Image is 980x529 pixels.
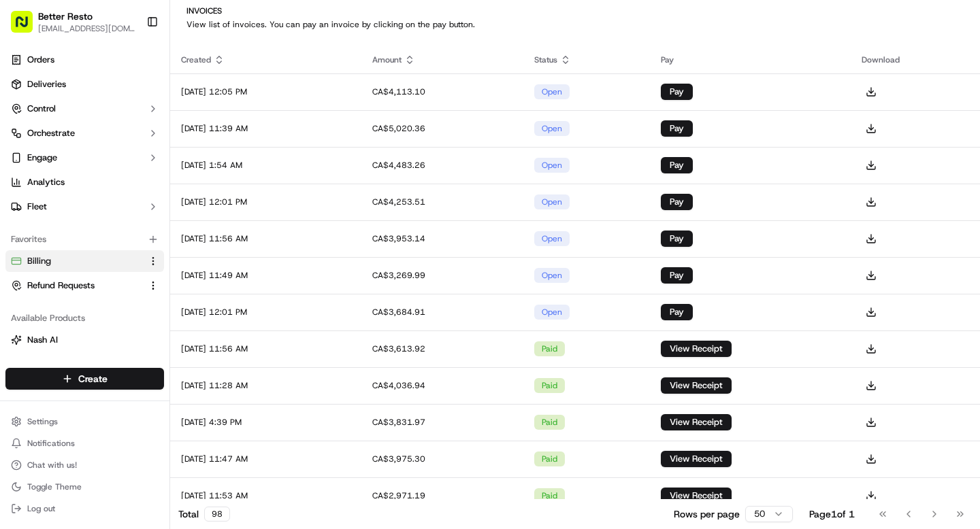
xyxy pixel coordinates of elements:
[534,488,565,503] div: paid
[170,147,361,184] td: [DATE] 1:54 AM
[38,10,93,23] button: Better Resto
[11,255,142,267] a: Billing
[5,368,164,390] button: Create
[110,298,224,323] a: 💻API Documentation
[61,130,223,143] div: Start new chat
[170,110,361,147] td: [DATE] 11:39 AM
[170,330,361,367] td: [DATE] 11:56 AM
[5,196,164,218] button: Fleet
[372,417,512,428] div: CA$3,831.97
[170,220,361,257] td: [DATE] 11:56 AM
[211,174,248,190] button: See all
[674,507,740,521] p: Rows per page
[27,503,55,514] span: Log out
[78,372,108,386] span: Create
[5,434,164,453] button: Notifications
[186,5,964,16] h2: Invoices
[372,123,512,134] div: CA$5,020.36
[534,378,565,393] div: paid
[186,19,964,30] p: View list of invoices. You can pay an invoice by clicking on the pay button.
[181,54,350,65] div: Created
[27,334,58,346] span: Nash AI
[661,54,839,65] div: Pay
[8,298,110,323] a: 📗Knowledge Base
[534,268,570,283] div: open
[231,134,248,150] button: Start new chat
[27,176,65,188] span: Analytics
[661,231,693,247] button: Pay
[178,507,230,522] div: Total
[5,122,164,144] button: Orchestrate
[5,456,164,475] button: Chat with us!
[110,211,137,222] span: [DATE]
[61,143,187,154] div: We're available if you need us!
[5,171,164,193] a: Analytics
[27,279,95,292] span: Refund Requests
[661,377,732,394] button: View Receipt
[14,198,35,220] img: Regen Pajulas
[534,305,570,320] div: open
[661,304,693,320] button: Pay
[27,438,75,449] span: Notifications
[661,157,693,173] button: Pay
[534,231,570,246] div: open
[204,507,230,522] div: 98
[661,414,732,430] button: View Receipt
[42,211,99,222] span: Regen Pajulas
[129,304,218,318] span: API Documentation
[27,152,57,164] span: Engage
[27,201,47,213] span: Fleet
[5,329,164,351] button: Nash AI
[5,499,164,518] button: Log out
[170,257,361,294] td: [DATE] 11:49 AM
[170,294,361,330] td: [DATE] 12:01 PM
[809,507,855,521] div: Page 1 of 1
[27,127,75,139] span: Orchestrate
[534,84,570,99] div: open
[534,121,570,136] div: open
[661,451,732,467] button: View Receipt
[14,130,38,154] img: 1736555255976-a54dd68f-1ca7-489b-9aae-adbdc363a1c4
[35,88,245,102] input: Got a question? Start typing here...
[170,404,361,441] td: [DATE] 4:39 PM
[5,412,164,431] button: Settings
[372,54,512,65] div: Amount
[27,54,54,66] span: Orders
[5,228,164,250] div: Favorites
[534,194,570,209] div: open
[372,270,512,281] div: CA$3,269.99
[27,78,66,90] span: Deliveries
[5,307,164,329] div: Available Products
[14,177,91,188] div: Past conversations
[11,334,159,346] a: Nash AI
[27,211,38,222] img: 1736555255976-a54dd68f-1ca7-489b-9aae-adbdc363a1c4
[661,267,693,284] button: Pay
[5,250,164,272] button: Billing
[534,158,570,173] div: open
[27,255,51,267] span: Billing
[170,184,361,220] td: [DATE] 12:01 PM
[102,211,107,222] span: •
[372,197,512,207] div: CA$4,253.51
[534,54,639,65] div: Status
[372,343,512,354] div: CA$3,613.92
[135,337,165,347] span: Pylon
[38,23,135,34] button: [EMAIL_ADDRESS][DOMAIN_NAME]
[534,341,565,356] div: paid
[661,341,732,357] button: View Receipt
[534,451,565,466] div: paid
[661,488,732,504] button: View Receipt
[5,5,141,38] button: Better Resto[EMAIL_ADDRESS][DOMAIN_NAME]
[27,304,104,318] span: Knowledge Base
[5,477,164,496] button: Toggle Theme
[52,248,80,258] span: [DATE]
[115,305,126,316] div: 💻
[27,103,56,115] span: Control
[14,14,41,41] img: Nash
[661,84,693,100] button: Pay
[14,54,248,76] p: Welcome 👋
[372,490,512,501] div: CA$2,971.19
[862,54,969,65] div: Download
